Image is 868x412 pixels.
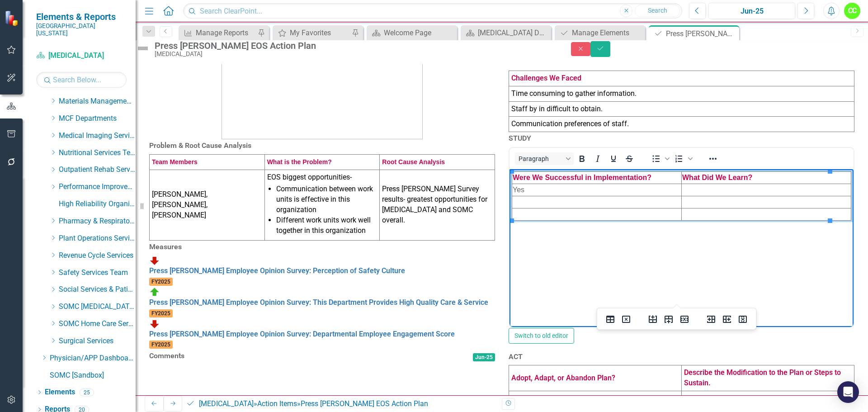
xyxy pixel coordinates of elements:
a: My Favorites [275,27,349,38]
a: Plant Operations Services [59,233,136,244]
a: Press [PERSON_NAME] Employee Opinion Survey: Perception of Safety Culture [149,266,405,275]
h3: ACT [509,353,854,361]
h3: Problem & Root Cause Analysis [149,142,495,150]
div: [MEDICAL_DATA] [155,51,553,57]
a: [MEDICAL_DATA] [36,51,127,61]
a: High Reliability Organization [59,199,136,209]
span: FY2025 [149,309,173,317]
a: SOMC [Sandbox] [50,370,136,381]
button: Search [635,5,680,17]
img: On Target [149,287,160,298]
button: Delete row [677,313,692,326]
a: Materials Management Services [59,96,136,107]
a: Physician/APP Dashboards [50,353,136,364]
button: Italic [590,152,605,165]
a: Manage Reports [181,27,255,38]
a: Outpatient Rehab Services [59,165,136,175]
span: Adopt, Adapt, or Abandon Plan? [511,374,615,382]
iframe: Rich Text Area [509,169,854,327]
div: [MEDICAL_DATA] Dashboard [478,27,549,38]
button: Delete table [618,313,634,326]
a: SOMC [MEDICAL_DATA] & Infusion Services [59,302,136,312]
div: Jun-25 [712,6,792,17]
button: Jun-25 [708,3,795,19]
div: Press [PERSON_NAME] EOS Action Plan [301,399,428,408]
img: Not Defined [136,41,150,56]
td: Press [PERSON_NAME] Survey results- greatest opportunities for [MEDICAL_DATA] and SOMC overall. [380,170,495,240]
button: Strikethrough [622,152,637,165]
td: Staff by in difficult to obtain. [509,101,854,117]
button: Switch to old editor [509,328,574,344]
div: My Favorites [290,27,349,38]
h3: Comments [149,352,362,360]
small: [GEOGRAPHIC_DATA][US_STATE] [36,22,127,37]
a: Nutritional Services Team [59,148,136,158]
a: [MEDICAL_DATA] Dashboard [463,27,549,38]
a: Press [PERSON_NAME] Employee Opinion Survey: This Department Provides High Quality Care & Service [149,298,488,307]
div: Press [PERSON_NAME] EOS Action Plan [666,28,737,39]
td: Communication preferences of staff. [509,117,854,132]
td: [PERSON_NAME], [PERSON_NAME], [PERSON_NAME] [150,170,265,240]
a: Elements [45,387,75,398]
span: Paragraph [519,155,563,162]
span: Challenges We Faced [511,74,581,82]
button: Reveal or hide additional toolbar items [705,152,721,165]
a: Social Services & Patient Relations [59,284,136,295]
a: Revenue Cycle Services [59,251,136,261]
span: Describe the Modification to the Plan or Steps to Sustain. [684,368,841,387]
span: Root Cause Analysis [382,158,445,166]
a: Safety Services Team [59,268,136,278]
button: Insert column before [703,313,719,326]
li: Different work units work well together in this organization [276,215,377,236]
div: Manage Reports [196,27,255,38]
a: Performance Improvement Services [59,182,136,192]
button: Bold [574,152,590,165]
a: Pharmacy & Respiratory [59,216,136,227]
img: ClearPoint Strategy [5,10,21,26]
h3: DO [509,58,854,66]
td: Time consuming to gather information. [509,86,854,101]
input: Search Below... [36,72,127,88]
a: Press [PERSON_NAME] Employee Opinion Survey: Departmental Employee Engagement Score [149,330,455,338]
div: Welcome Page [384,27,455,38]
button: CC [844,3,860,19]
p: EOS biggest opportunities- [267,172,377,183]
a: Manage Elements [557,27,643,38]
img: Below Plan [149,318,160,329]
span: Search [648,7,667,14]
a: SOMC Home Care Services [59,319,136,329]
span: FY2025 [149,278,173,286]
button: Block Paragraph [515,152,574,165]
span: Team Members [152,158,198,166]
button: Insert column after [719,313,735,326]
h3: Measures [149,243,495,251]
div: » » [186,399,495,409]
a: [MEDICAL_DATA] [199,399,254,408]
a: Welcome Page [369,27,455,38]
div: 25 [80,388,94,396]
a: MCF Departments [59,114,136,124]
span: Jun-25 [473,353,495,361]
img: Below Plan [149,255,160,266]
span: What is the Problem? [267,158,332,166]
a: Action Items [257,399,297,408]
a: Surgical Services [59,336,136,346]
div: Numbered list [671,152,694,165]
span: Elements & Reports [36,11,127,22]
div: Press [PERSON_NAME] EOS Action Plan [155,41,553,51]
div: Bullet list [648,152,671,165]
span: FY2025 [149,341,173,349]
div: Manage Elements [572,27,643,38]
button: Delete column [735,313,750,326]
div: Open Intercom Messenger [837,381,859,403]
button: Insert row after [661,313,676,326]
button: Underline [606,152,621,165]
input: Search ClearPoint... [183,3,682,19]
li: Communication between work units is effective in this organization [276,184,377,215]
button: Table properties [603,313,618,326]
h3: STUDY [509,134,854,142]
